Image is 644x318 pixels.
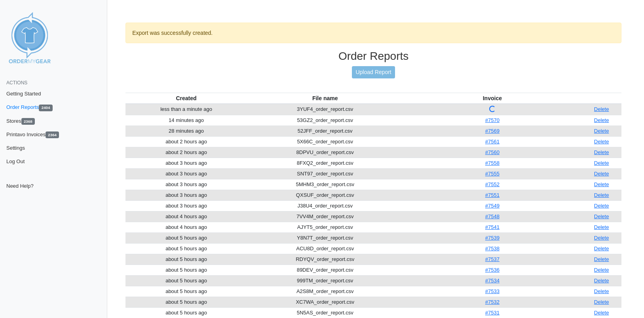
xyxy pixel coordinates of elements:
a: #7549 [485,203,500,209]
a: #7561 [485,139,500,145]
td: about 3 hours ago [125,158,247,168]
a: #7538 [485,246,500,251]
a: #7552 [485,181,500,187]
a: #7531 [485,310,500,316]
td: J38U4_order_report.csv [247,200,403,211]
a: Delete [594,246,609,251]
a: #7560 [485,149,500,155]
td: about 4 hours ago [125,222,247,232]
td: XC7WA_order_report.csv [247,297,403,307]
a: #7539 [485,235,500,241]
span: 2368 [21,118,35,125]
td: RDYQV_order_report.csv [247,254,403,265]
td: ACU8D_order_report.csv [247,243,403,254]
td: 14 minutes ago [125,115,247,126]
th: File name [247,93,403,104]
a: #7536 [485,267,500,273]
td: about 3 hours ago [125,190,247,200]
td: 8DPVU_order_report.csv [247,147,403,158]
h3: Order Reports [125,50,621,63]
a: Delete [594,128,609,134]
td: 8FXQ2_order_report.csv [247,158,403,168]
span: Actions [6,80,27,86]
a: Delete [594,160,609,166]
td: 7VV4M_order_report.csv [247,211,403,222]
a: #7555 [485,171,500,177]
td: 89DEV_order_report.csv [247,265,403,275]
td: 5MHM3_order_report.csv [247,179,403,190]
a: Delete [594,256,609,262]
td: A2S8M_order_report.csv [247,286,403,297]
td: 53GZ2_order_report.csv [247,115,403,126]
td: 3YUF4_order_report.csv [247,104,403,115]
td: about 5 hours ago [125,275,247,286]
td: about 5 hours ago [125,232,247,243]
a: Upload Report [352,66,395,78]
a: #7533 [485,288,500,294]
td: about 5 hours ago [125,286,247,297]
td: 999TM_order_report.csv [247,275,403,286]
td: about 2 hours ago [125,147,247,158]
a: Delete [594,203,609,209]
a: Delete [594,181,609,187]
span: 2404 [39,105,52,111]
td: about 5 hours ago [125,265,247,275]
td: SNT97_order_report.csv [247,168,403,179]
td: about 3 hours ago [125,179,247,190]
a: Delete [594,117,609,123]
td: about 5 hours ago [125,307,247,318]
a: Delete [594,299,609,305]
a: Delete [594,224,609,230]
a: #7570 [485,117,500,123]
div: Export was successfully created. [125,23,621,43]
a: Delete [594,310,609,316]
a: Delete [594,106,609,112]
td: 5X66C_order_report.csv [247,136,403,147]
a: #7569 [485,128,500,134]
td: about 5 hours ago [125,254,247,265]
span: 2364 [46,131,59,138]
td: about 5 hours ago [125,243,247,254]
a: #7558 [485,160,500,166]
a: Delete [594,171,609,177]
a: Delete [594,213,609,219]
a: #7541 [485,224,500,230]
a: Delete [594,288,609,294]
td: about 4 hours ago [125,211,247,222]
td: Y8N7T_order_report.csv [247,232,403,243]
td: about 2 hours ago [125,136,247,147]
td: less than a minute ago [125,104,247,115]
td: 28 minutes ago [125,126,247,136]
a: #7551 [485,192,500,198]
td: about 3 hours ago [125,168,247,179]
a: Delete [594,278,609,284]
a: Delete [594,267,609,273]
a: Delete [594,192,609,198]
a: #7532 [485,299,500,305]
a: #7537 [485,256,500,262]
td: 52JFF_order_report.csv [247,126,403,136]
a: #7534 [485,278,500,284]
a: Delete [594,139,609,145]
td: about 5 hours ago [125,297,247,307]
a: Delete [594,149,609,155]
th: Invoice [403,93,581,104]
td: 5N5AS_order_report.csv [247,307,403,318]
td: AJYT5_order_report.csv [247,222,403,232]
a: #7548 [485,213,500,219]
a: Delete [594,235,609,241]
td: about 3 hours ago [125,200,247,211]
th: Created [125,93,247,104]
td: QXSUF_order_report.csv [247,190,403,200]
